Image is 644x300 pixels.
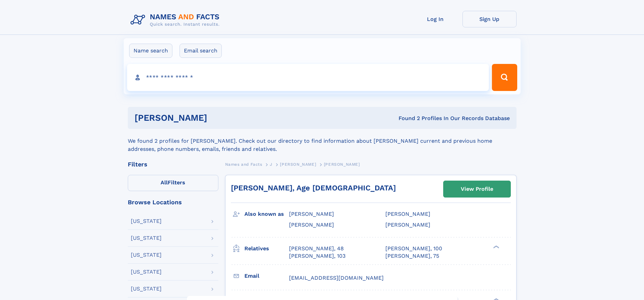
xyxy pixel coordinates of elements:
[385,252,439,260] a: [PERSON_NAME], 75
[128,129,517,153] div: We found 2 profiles for [PERSON_NAME]. Check out our directory to find information about [PERSON_...
[492,64,517,91] button: Search Button
[180,44,222,58] label: Email search
[128,161,218,167] div: Filters
[289,275,384,281] span: [EMAIL_ADDRESS][DOMAIN_NAME]
[289,222,334,228] span: [PERSON_NAME]
[131,269,162,275] div: [US_STATE]
[385,222,430,228] span: [PERSON_NAME]
[244,208,289,220] h3: Also known as
[289,245,344,252] a: [PERSON_NAME], 48
[385,211,430,217] span: [PERSON_NAME]
[131,252,162,258] div: [US_STATE]
[270,160,272,168] a: J
[225,160,262,168] a: Names and Facts
[128,175,218,191] label: Filters
[280,160,316,168] a: [PERSON_NAME]
[385,245,442,252] a: [PERSON_NAME], 100
[289,252,345,260] a: [PERSON_NAME], 103
[128,199,218,205] div: Browse Locations
[231,184,396,192] a: [PERSON_NAME], Age [DEMOGRAPHIC_DATA]
[244,270,289,282] h3: Email
[270,162,272,167] span: J
[131,286,162,292] div: [US_STATE]
[303,115,510,122] div: Found 2 Profiles In Our Records Database
[462,11,517,27] a: Sign Up
[324,162,360,167] span: [PERSON_NAME]
[131,218,162,224] div: [US_STATE]
[444,181,510,197] a: View Profile
[135,114,303,122] h1: [PERSON_NAME]
[129,44,172,58] label: Name search
[492,245,500,249] div: ❯
[127,64,489,91] input: search input
[128,11,225,29] img: Logo Names and Facts
[280,162,316,167] span: [PERSON_NAME]
[289,211,334,217] span: [PERSON_NAME]
[461,181,493,197] div: View Profile
[408,11,462,27] a: Log In
[131,235,162,241] div: [US_STATE]
[161,179,168,186] span: All
[244,243,289,254] h3: Relatives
